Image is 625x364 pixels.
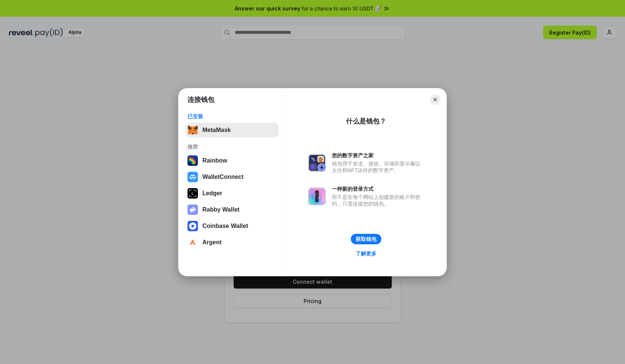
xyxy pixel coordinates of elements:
[185,170,279,184] button: WalletConnect
[202,174,244,180] div: WalletConnect
[202,206,240,213] div: Rabby Wallet
[185,202,279,217] button: Rabby Wallet
[185,153,279,168] button: Rainbow
[187,125,198,135] img: svg+xml,%3Csvg%20fill%3D%22none%22%20height%3D%2233%22%20viewBox%3D%220%200%2035%2033%22%20width%...
[202,127,231,133] div: MetaMask
[430,94,440,105] button: Close
[187,113,276,120] div: 已安装
[202,157,227,164] div: Rainbow
[185,219,279,233] button: Coinbase Wallet
[187,237,198,248] img: svg+xml,%3Csvg%20width%3D%2228%22%20height%3D%2228%22%20viewBox%3D%220%200%2028%2028%22%20fill%3D...
[185,186,279,201] button: Ledger
[187,221,198,231] img: svg+xml,%3Csvg%20width%3D%2228%22%20height%3D%2228%22%20viewBox%3D%220%200%2028%2028%22%20fill%3D...
[187,95,214,104] h1: 连接钱包
[202,239,222,246] div: Argent
[187,188,198,199] img: svg+xml,%3Csvg%20xmlns%3D%22http%3A%2F%2Fwww.w3.org%2F2000%2Fsvg%22%20width%3D%2228%22%20height%3...
[332,186,424,192] div: 一种新的登录方式
[332,160,424,174] div: 钱包用于发送、接收、存储和显示像以太坊和NFT这样的数字资产。
[351,234,381,244] button: 获取钱包
[332,152,424,159] div: 您的数字资产之家
[202,223,248,229] div: Coinbase Wallet
[356,236,376,242] div: 获取钱包
[308,154,326,172] img: svg+xml,%3Csvg%20xmlns%3D%22http%3A%2F%2Fwww.w3.org%2F2000%2Fsvg%22%20fill%3D%22none%22%20viewBox...
[187,204,198,215] img: svg+xml,%3Csvg%20xmlns%3D%22http%3A%2F%2Fwww.w3.org%2F2000%2Fsvg%22%20fill%3D%22none%22%20viewBox...
[187,144,276,150] div: 推荐
[308,187,326,205] img: svg+xml,%3Csvg%20xmlns%3D%22http%3A%2F%2Fwww.w3.org%2F2000%2Fsvg%22%20fill%3D%22none%22%20viewBox...
[332,194,424,207] div: 而不是在每个网站上创建新的账户和密码，只需连接您的钱包。
[202,190,222,197] div: Ledger
[351,249,381,258] a: 了解更多
[185,235,279,250] button: Argent
[187,172,198,182] img: svg+xml,%3Csvg%20width%3D%2228%22%20height%3D%2228%22%20viewBox%3D%220%200%2028%2028%22%20fill%3D...
[356,250,376,257] div: 了解更多
[185,123,279,138] button: MetaMask
[187,155,198,166] img: svg+xml,%3Csvg%20width%3D%22120%22%20height%3D%22120%22%20viewBox%3D%220%200%20120%20120%22%20fil...
[346,117,386,126] div: 什么是钱包？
